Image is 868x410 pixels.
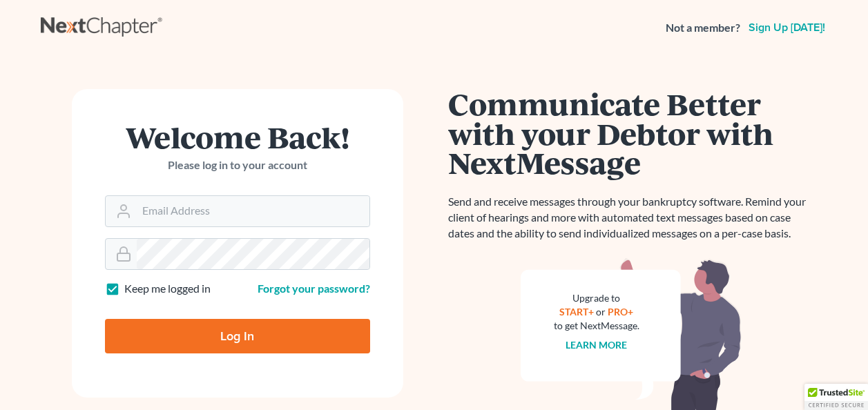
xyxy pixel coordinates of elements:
div: Upgrade to [554,291,639,305]
p: Send and receive messages through your bankruptcy software. Remind your client of hearings and mo... [448,194,814,242]
h1: Welcome Back! [105,122,370,152]
a: Sign up [DATE]! [746,22,828,33]
label: Keep me logged in [124,281,211,297]
p: Please log in to your account [105,157,370,173]
div: to get NextMessage. [554,319,639,333]
strong: Not a member? [666,20,740,36]
a: Learn more [566,339,627,351]
a: Forgot your password? [258,282,370,295]
span: or [596,306,606,318]
div: TrustedSite Certified [804,384,868,410]
input: Log In [105,319,370,353]
a: PRO+ [608,306,633,318]
a: START+ [559,306,594,318]
h1: Communicate Better with your Debtor with NextMessage [448,89,814,177]
input: Email Address [137,196,369,226]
